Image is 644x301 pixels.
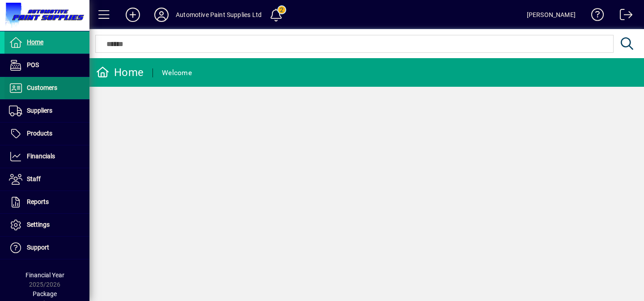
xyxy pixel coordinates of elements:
span: Financials [27,153,55,160]
div: Automotive Paint Supplies Ltd [176,8,262,22]
a: Support [4,237,89,259]
button: Add [119,7,147,23]
div: [PERSON_NAME] [527,8,576,22]
span: Products [27,130,52,137]
button: Profile [147,7,176,23]
span: Suppliers [27,107,52,114]
a: Staff [4,168,89,191]
a: Knowledge Base [585,2,604,31]
a: POS [4,54,89,76]
span: Settings [27,221,50,228]
a: Reports [4,191,89,213]
a: Customers [4,77,89,99]
span: Staff [27,175,41,182]
a: Logout [613,2,633,31]
a: Financials [4,145,89,168]
a: Products [4,123,89,145]
a: Settings [4,214,89,236]
span: POS [27,61,39,68]
span: Support [27,244,49,251]
div: Welcome [162,66,192,80]
span: Home [27,38,43,46]
span: Customers [27,84,57,91]
span: Financial Year [25,271,64,279]
span: Package [33,290,57,297]
span: Reports [27,198,49,205]
div: Home [96,65,144,80]
a: Suppliers [4,100,89,122]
